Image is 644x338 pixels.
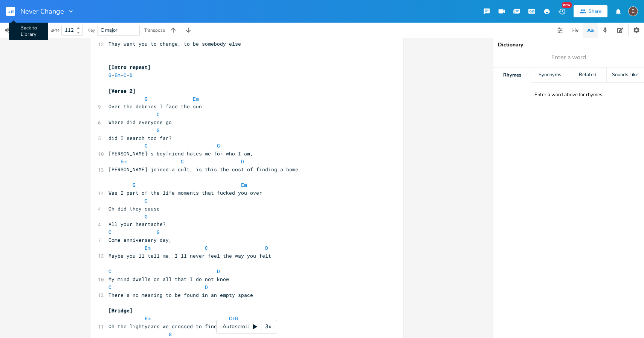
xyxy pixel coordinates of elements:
[108,40,241,47] span: They want you to change, to be somebody else
[217,268,220,275] span: D
[108,103,202,110] span: Over the debries I face the sun
[108,166,298,173] span: [PERSON_NAME] joined a cult, is this the cost of finding a home
[121,158,127,165] span: Em
[108,150,253,157] span: [PERSON_NAME]'s boyfriend hates me for who I am,
[574,5,607,17] button: Share
[169,331,172,338] span: G
[108,119,172,126] span: Where did everyone go
[108,72,111,78] span: G
[87,28,95,32] div: Key
[216,320,277,333] div: Autoscroll
[205,244,208,251] span: C
[241,181,247,188] span: Em
[261,320,275,333] div: 3x
[534,92,603,98] div: Enter a word above for rhymes.
[108,307,133,314] span: [Bridge]
[108,88,136,94] span: [Verse 2]
[157,127,160,134] span: G
[217,142,220,149] span: G
[145,244,151,251] span: Em
[229,315,238,322] span: C/G
[145,95,148,102] span: G
[241,158,244,165] span: D
[157,229,160,235] span: G
[101,27,118,34] span: C major
[108,135,172,141] span: did I search too far?
[108,221,166,227] span: All your heartache?
[144,28,165,32] div: Transpose
[108,205,160,212] span: Oh did they cause
[607,68,644,83] div: Sounds Like
[108,292,253,298] span: There's no meaning to be found in an empty space
[108,189,262,196] span: Was I part of the life moments that fucked you over
[108,268,111,275] span: C
[265,244,268,251] span: D
[493,68,531,83] div: Rhymes
[50,28,59,32] div: BPM
[124,72,127,78] span: C
[114,72,121,78] span: Em
[628,3,638,20] button: E
[531,68,568,83] div: Synonyms
[569,68,606,83] div: Related
[181,158,184,165] span: C
[145,142,148,149] span: C
[108,276,229,283] span: My mind dwells on all that I do not know
[145,213,148,220] span: G
[551,53,586,62] span: Enter a word
[108,323,244,330] span: Oh the lightyears we crossed to find you here
[628,6,638,16] div: edward
[108,252,271,259] span: Maybe you'll tell me, I'll never feel the way you felt
[145,197,148,204] span: C
[133,181,136,188] span: G
[108,64,151,71] span: [Intro repeat]
[108,237,172,243] span: Come anniversary day,
[108,72,133,78] span: - - -
[589,8,601,15] div: Share
[108,284,111,290] span: C
[108,229,111,235] span: C
[193,95,199,102] span: Em
[6,2,21,20] button: Back to Library
[145,315,151,322] span: Em
[20,8,64,15] span: Never Change
[157,111,160,118] span: C
[562,2,572,8] div: New
[205,284,208,290] span: D
[554,5,569,18] button: New
[498,42,639,48] div: Dictionary
[130,72,133,78] span: D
